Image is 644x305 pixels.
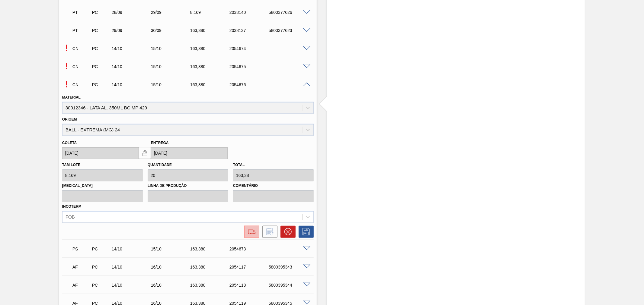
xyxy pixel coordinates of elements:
div: 163,380 [189,283,233,288]
div: 8,169 [189,10,233,15]
div: Ir para Composição de Carga [241,226,259,238]
div: 2054674 [228,46,272,51]
div: Pedido em Trânsito [71,6,92,19]
label: Material [62,95,81,99]
p: Pendente de aceite [62,42,71,54]
div: Pedido de Compra [91,247,111,251]
label: Comentário [233,181,314,190]
div: 28/09/2025 [110,10,155,15]
div: Salvar Pedido [296,226,314,238]
label: Incoterm [62,204,82,209]
p: PS [72,247,90,251]
div: Cancelar pedido [277,226,296,238]
div: Aguardando Faturamento [71,278,92,292]
div: 2038137 [228,28,272,33]
div: 2054117 [228,265,272,269]
label: Linha de Produção [148,181,228,190]
div: 15/10/2025 [149,46,194,51]
div: 14/10/2025 [110,265,155,269]
div: Composição de Carga em Negociação [71,60,92,73]
div: 5800377626 [267,10,312,15]
div: 5800395343 [267,265,312,269]
div: Pedido de Compra [91,82,111,87]
div: FOB [66,214,75,219]
div: 2054675 [228,64,272,69]
div: 30/09/2025 [149,28,194,33]
p: PT [72,28,90,33]
label: Quantidade [148,163,172,167]
p: AF [72,283,90,288]
div: Pedido de Compra [91,46,111,51]
label: Tam lote [62,163,80,167]
div: 2054673 [228,247,272,251]
label: Entrega [151,141,169,145]
p: CN [72,46,90,51]
div: Pedido de Compra [91,265,111,269]
div: Pedido de Compra [91,10,111,15]
div: 2054676 [228,82,272,87]
div: 16/10/2025 [149,283,194,288]
div: 163,380 [189,64,233,69]
label: Origem [62,117,77,121]
div: Aguardando Faturamento [71,260,92,274]
div: 14/10/2025 [110,82,155,87]
div: 14/10/2025 [110,64,155,69]
div: 163,380 [189,265,233,269]
div: 163,380 [189,46,233,51]
p: CN [72,64,90,69]
div: Informar alteração no pedido [259,226,277,238]
div: Pedido em Trânsito [71,24,92,37]
input: dd/mm/yyyy [62,147,139,159]
label: Coleta [62,141,77,145]
p: CN [72,82,90,87]
div: Pedido de Compra [91,64,111,69]
p: Pendente de aceite [62,79,71,90]
div: 14/10/2025 [110,46,155,51]
div: 29/09/2025 [110,28,155,33]
div: Pedido de Compra [91,28,111,33]
p: AF [72,265,90,269]
div: 16/10/2025 [149,265,194,269]
div: 2054118 [228,283,272,288]
div: 15/10/2025 [149,247,194,251]
label: Total [233,163,245,167]
img: locked [141,149,149,157]
div: 29/09/2025 [149,10,194,15]
div: 163,380 [189,28,233,33]
div: 163,380 [189,247,233,251]
div: 14/10/2025 [110,247,155,251]
div: Aguardando PC SAP [71,242,92,256]
div: 163,380 [189,82,233,87]
button: locked [139,147,151,159]
div: 15/10/2025 [149,64,194,69]
label: [MEDICAL_DATA] [62,181,143,190]
div: 15/10/2025 [149,82,194,87]
p: PT [72,10,90,15]
div: 5800377623 [267,28,312,33]
div: Composição de Carga em Negociação [71,42,92,55]
div: 5800395344 [267,283,312,288]
p: Pendente de aceite [62,61,71,72]
div: 14/10/2025 [110,283,155,288]
div: Composição de Carga em Negociação [71,78,92,91]
input: dd/mm/yyyy [151,147,228,159]
div: 2038140 [228,10,272,15]
div: Pedido de Compra [91,283,111,288]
